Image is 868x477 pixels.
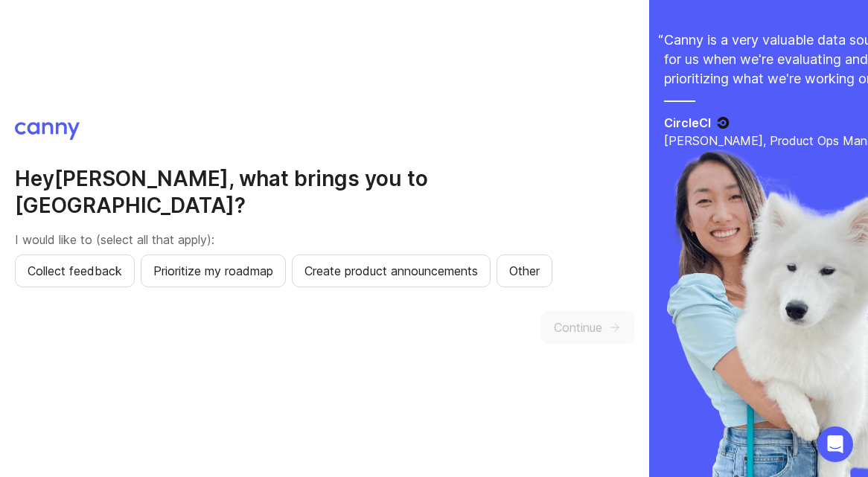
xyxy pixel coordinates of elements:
div: Open Intercom Messenger [817,426,853,462]
img: Canny logo [15,122,80,140]
h2: Hey [PERSON_NAME] , what brings you to [GEOGRAPHIC_DATA]? [15,165,634,219]
button: Collect feedback [15,254,135,287]
span: Other [509,262,540,280]
button: Create product announcements [292,254,491,287]
button: Other [497,254,552,287]
span: Create product announcements [304,262,478,280]
button: Continue [541,311,634,344]
span: Collect feedback [28,262,122,280]
p: I would like to (select all that apply): [15,231,634,249]
button: Prioritize my roadmap [141,254,286,287]
span: Continue [554,318,602,336]
h5: CircleCI [664,114,711,132]
img: CircleCI logo [717,117,730,129]
span: Prioritize my roadmap [153,262,273,280]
